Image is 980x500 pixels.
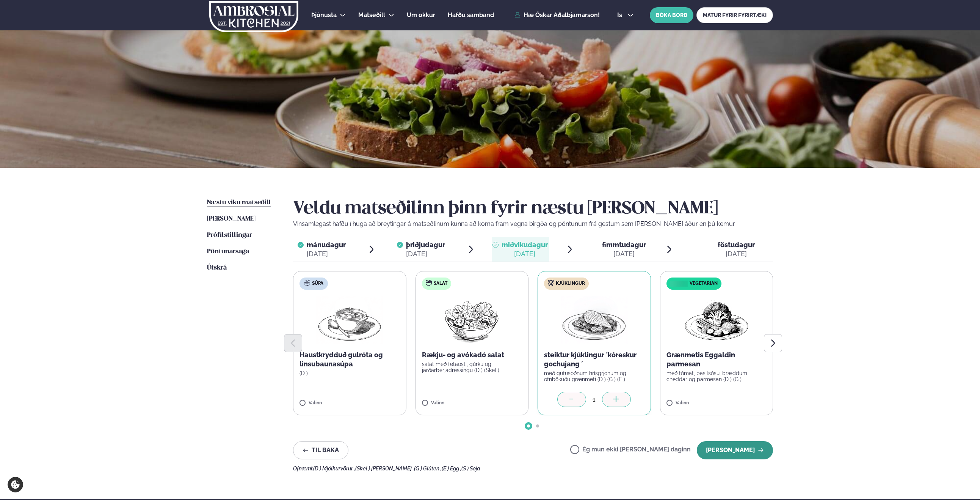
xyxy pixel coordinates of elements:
p: Grænmetis Eggaldin parmesan [666,350,767,369]
img: logo [209,1,299,32]
span: Næstu viku matseðill [207,199,271,206]
span: Salat [434,281,447,287]
a: Prófílstillingar [207,231,252,240]
p: steiktur kjúklingur ´kóreskur gochujang ´ [544,350,644,369]
a: Hafðu samband [448,11,494,20]
a: Pöntunarsaga [207,247,249,256]
img: Soup.png [316,296,383,344]
p: (D ) [299,370,400,376]
span: Go to slide 1 [527,424,530,427]
a: Um okkur [407,11,435,20]
div: 1 [586,395,602,404]
img: soup.svg [304,280,310,286]
span: Súpa [312,281,323,287]
p: Rækju- og avókadó salat [422,350,522,360]
p: með tómat, basilsósu, bræddum cheddar og parmesan (D ) (G ) [666,370,767,382]
span: (S ) Soja [461,465,480,472]
img: Chicken-breast.png [561,296,627,344]
a: Matseðill [358,11,385,20]
a: Þjónusta [311,11,337,20]
span: (E ) Egg , [442,465,461,472]
span: (D ) Mjólkurvörur , [313,465,355,472]
a: Hæ Óskar Aðalbjarnarson! [514,12,600,19]
p: Haustkrydduð gulróta og linsubaunasúpa [299,350,400,369]
span: (G ) Glúten , [414,465,442,472]
a: [PERSON_NAME] [207,215,256,224]
button: Next slide [764,334,782,352]
span: mánudagur [307,241,346,249]
img: chicken.svg [548,280,554,286]
span: þriðjudagur [406,241,445,249]
a: Cookie settings [8,477,23,492]
a: Útskrá [207,263,227,273]
button: is [611,12,640,18]
button: BÓKA BORÐ [650,7,693,23]
span: Þjónusta [311,11,337,19]
button: Til baka [293,441,348,459]
h2: Veldu matseðilinn þinn fyrir næstu [PERSON_NAME] [293,198,773,219]
span: fimmtudagur [602,241,646,249]
img: salad.svg [426,280,432,286]
span: miðvikudagur [502,241,548,249]
span: Go to slide 2 [536,424,539,427]
span: Matseðill [358,11,385,19]
div: [DATE] [502,249,548,259]
div: [DATE] [307,249,346,259]
span: Kjúklingur [556,281,585,287]
p: salat með fetaosti, gúrku og jarðarberjadressingu (D ) (Skel ) [422,361,522,373]
button: Previous slide [284,334,302,352]
span: is [617,12,624,18]
div: [DATE] [602,249,646,259]
span: [PERSON_NAME] [207,216,256,222]
a: MATUR FYRIR FYRIRTÆKI [696,7,773,23]
span: Vegetarian [690,281,718,287]
a: Næstu viku matseðill [207,198,271,207]
img: Vegan.png [683,296,750,344]
img: icon [668,280,689,287]
button: [PERSON_NAME] [697,441,773,459]
span: (Skel ) [PERSON_NAME] , [355,465,414,472]
span: föstudagur [718,241,755,249]
span: Útskrá [207,265,227,271]
div: [DATE] [718,249,755,259]
span: Hafðu samband [448,11,494,19]
span: Pöntunarsaga [207,248,249,255]
span: Um okkur [407,11,435,19]
div: Ofnæmi: [293,465,773,472]
p: Vinsamlegast hafðu í huga að breytingar á matseðlinum kunna að koma fram vegna birgða og pöntunum... [293,219,773,229]
div: [DATE] [406,249,445,259]
p: með gufusoðnum hrísgrjónum og ofnbökuðu grænmeti (D ) (G ) (E ) [544,370,644,382]
img: Salad.png [438,296,505,344]
span: Prófílstillingar [207,232,252,238]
